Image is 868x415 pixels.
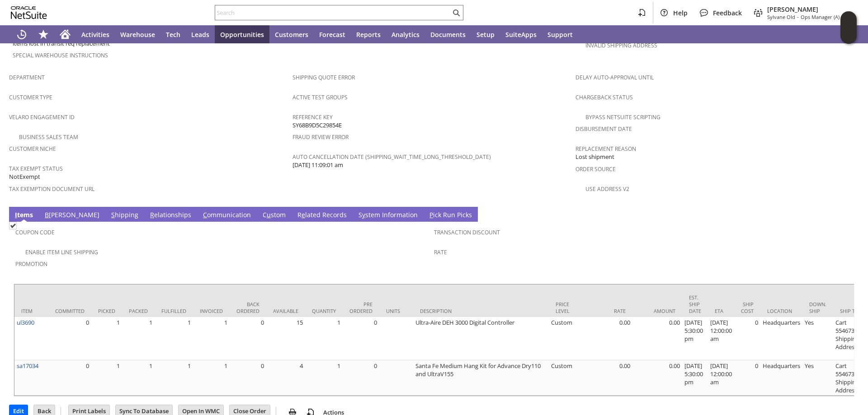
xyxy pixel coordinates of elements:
[420,308,542,314] div: Description
[236,301,259,314] div: Back Ordered
[230,360,266,396] td: 0
[191,30,209,39] span: Leads
[292,113,333,121] a: Reference Key
[9,93,52,101] a: Customer Type
[312,308,336,314] div: Quantity
[632,360,682,396] td: 0.00
[349,301,373,314] div: Pre Ordered
[833,317,867,360] td: Cart 5546735: Shipping Address
[269,25,314,43] a: Customers
[576,153,614,161] span: Lost shipment
[505,30,537,39] span: SuiteApps
[809,301,826,314] div: Down. Ship
[689,294,701,314] div: Est. Ship Date
[425,25,471,43] a: Documents
[60,29,71,40] svg: Home
[576,125,632,133] a: Disbursement Date
[767,5,852,14] span: [PERSON_NAME]
[54,25,76,43] a: Home
[476,30,495,39] span: Setup
[549,360,583,396] td: Custom
[21,308,42,314] div: Item
[16,29,27,40] svg: Recent Records
[500,25,542,43] a: SuiteApps
[33,25,54,43] div: Shortcuts
[200,308,223,314] div: Invoiced
[802,360,833,396] td: Yes
[91,360,122,396] td: 1
[471,25,500,43] a: Setup
[840,308,860,314] div: Ship To
[343,317,379,360] td: 0
[760,360,802,396] td: Headquarters
[576,74,654,81] a: Delay Auto-Approval Until
[160,25,186,43] a: Tech
[314,25,351,43] a: Forecast
[767,14,795,20] span: Sylvane Old
[9,145,56,153] a: Customer Niche
[15,260,47,268] a: Promotion
[91,317,122,360] td: 1
[13,210,35,220] a: Items
[273,308,298,314] div: Available
[305,317,343,360] td: 1
[585,42,657,49] a: Invalid Shipping Address
[122,360,155,396] td: 1
[427,210,474,220] a: Pick Run Picks
[215,7,451,18] input: Search
[98,308,115,314] div: Picked
[292,74,355,81] a: Shipping Quote Error
[161,308,186,314] div: Fulfilled
[362,210,365,219] span: y
[120,30,155,39] span: Warehouse
[11,25,33,43] a: Recent Records
[25,248,98,256] a: Enable Item Line Shipping
[55,308,85,314] div: Committed
[11,6,47,19] svg: logo
[129,308,148,314] div: Packed
[583,360,632,396] td: 0.00
[413,317,549,360] td: Ultra-Aire DEH 3000 Digital Controller
[576,93,633,101] a: Chargeback Status
[45,210,49,219] span: B
[386,308,406,314] div: Units
[19,133,78,141] a: Business Sales Team
[549,317,583,360] td: Custom
[17,318,34,326] a: ul3690
[38,29,49,40] svg: Shortcuts
[230,317,266,360] td: 0
[356,30,381,39] span: Reports
[833,360,867,396] td: Cart 5546735: Shipping Address
[155,360,193,396] td: 1
[201,210,253,220] a: Communication
[267,210,271,219] span: u
[734,317,760,360] td: 0
[386,25,425,43] a: Analytics
[9,165,63,173] a: Tax Exempt Status
[295,210,349,220] a: Related Records
[547,30,573,39] span: Support
[585,113,660,121] a: Bypass NetSuite Scripting
[413,360,549,396] td: Santa Fe Medium Hang Kit for Advance Dry110 and UltraV155
[193,360,230,396] td: 1
[48,360,91,396] td: 0
[715,308,727,314] div: ETA
[840,11,857,44] iframe: Click here to launch Oracle Guided Learning Help Panel
[302,210,305,219] span: e
[713,9,742,17] span: Feedback
[9,113,75,121] a: Velaro Engagement ID
[42,210,102,220] a: B[PERSON_NAME]
[13,51,108,59] a: Special Warehouse Instructions
[76,25,115,43] a: Activities
[193,317,230,360] td: 1
[9,222,17,229] img: Checked
[305,360,343,396] td: 1
[682,360,708,396] td: [DATE] 5:30:00 pm
[840,28,857,44] span: Oracle Guided Learning Widget. To move around, please hold and drag
[708,360,734,396] td: [DATE] 12:00:00 am
[166,30,180,39] span: Tech
[708,317,734,360] td: [DATE] 12:00:00 am
[343,360,379,396] td: 0
[585,185,629,193] a: Use Address V2
[109,210,141,220] a: Shipping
